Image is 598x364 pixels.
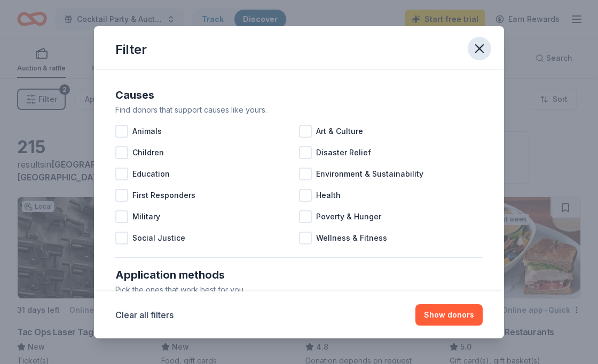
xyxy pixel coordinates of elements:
button: Show donors [415,304,483,326]
div: Pick the ones that work best for you. [115,283,483,296]
span: Environment & Sustainability [316,168,423,180]
div: Find donors that support causes like yours. [115,104,483,116]
span: Military [132,210,160,223]
span: Education [132,168,170,180]
span: Social Justice [132,232,185,244]
span: Animals [132,125,162,138]
span: Health [316,189,341,202]
span: Art & Culture [316,125,363,138]
div: Application methods [115,266,483,283]
span: Wellness & Fitness [316,232,387,244]
div: Causes [115,86,483,104]
span: Disaster Relief [316,146,371,159]
span: Children [132,146,164,159]
span: Poverty & Hunger [316,210,381,223]
span: First Responders [132,189,195,202]
div: Filter [115,41,147,58]
button: Clear all filters [115,308,174,321]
